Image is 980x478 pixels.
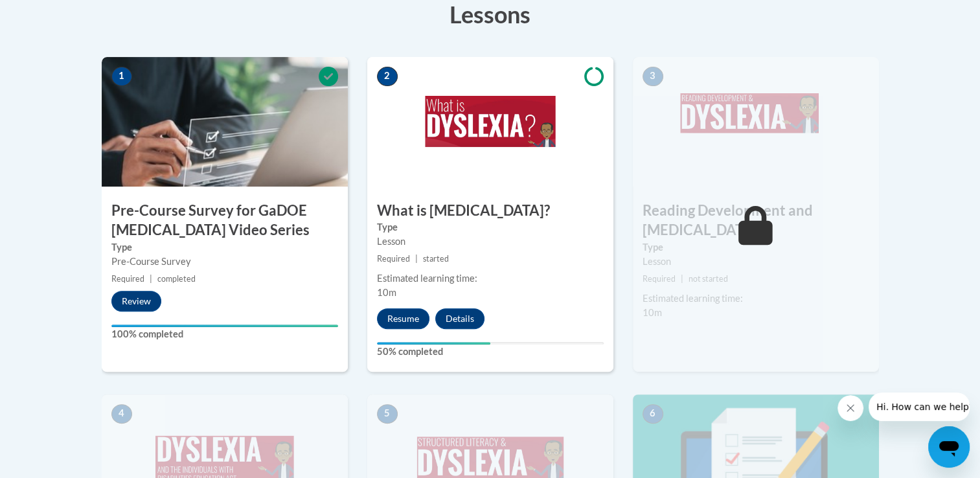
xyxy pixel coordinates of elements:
[111,255,338,269] div: Pre-Course Survey
[377,308,429,329] button: Resume
[633,57,879,187] img: Course Image
[111,324,338,327] div: Your progress
[377,220,604,234] label: Type
[377,271,604,286] div: Estimated learning time:
[643,240,869,255] label: Type
[111,67,132,86] span: 1
[681,274,683,284] span: |
[643,291,869,306] div: Estimated learning time:
[643,404,663,424] span: 6
[643,274,676,284] span: Required
[102,57,348,187] img: Course Image
[643,255,869,269] div: Lesson
[423,254,449,264] span: started
[869,393,970,421] iframe: Message from company
[111,404,132,424] span: 4
[377,404,398,424] span: 5
[643,307,662,318] span: 10m
[838,395,863,421] iframe: Close message
[111,274,144,284] span: Required
[633,201,879,241] h3: Reading Development and [MEDICAL_DATA]
[111,240,338,255] label: Type
[111,327,338,341] label: 100% completed
[435,308,484,329] button: Details
[928,426,970,468] iframe: Button to launch messaging window
[111,291,161,312] button: Review
[367,57,613,187] img: Course Image
[367,201,613,221] h3: What is [MEDICAL_DATA]?
[8,9,105,19] span: Hi. How can we help?
[377,67,398,86] span: 2
[377,234,604,249] div: Lesson
[157,274,196,284] span: completed
[377,345,604,359] label: 50% completed
[150,274,152,284] span: |
[689,274,728,284] span: not started
[377,287,396,298] span: 10m
[643,67,663,86] span: 3
[415,254,418,264] span: |
[377,254,410,264] span: Required
[377,342,490,345] div: Your progress
[102,201,348,241] h3: Pre-Course Survey for GaDOE [MEDICAL_DATA] Video Series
